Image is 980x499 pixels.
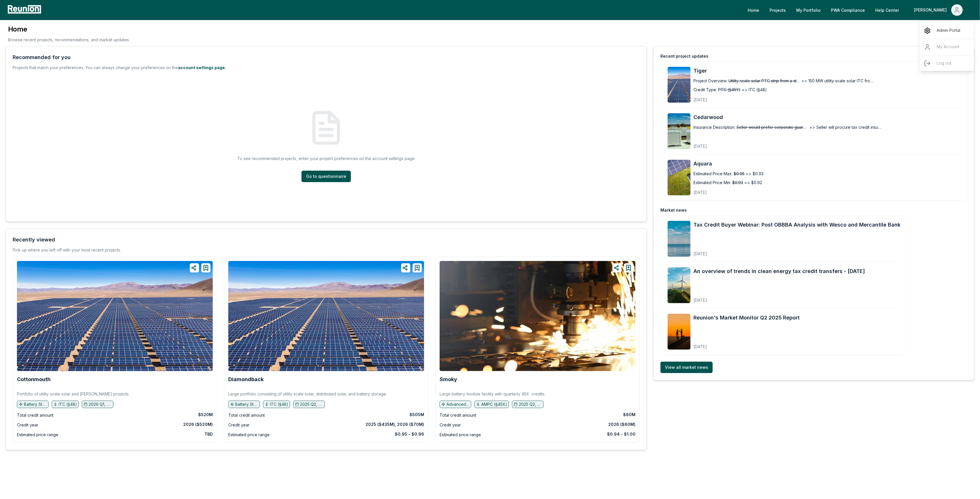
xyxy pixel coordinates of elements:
p: Log out [937,60,951,67]
div: 2026 ($80M) [608,422,635,427]
p: Battery Storage, Solar (Utility), Solar (C&I) [235,401,258,407]
div: [PERSON_NAME] [919,23,975,74]
p: Browse recent projects, recommendations, and market updates. [8,37,130,43]
div: Total credit amount [440,412,476,419]
a: An overview of trends in clean energy tax credit transfers - [DATE] [693,267,865,275]
img: Cedarwood [668,113,691,149]
div: [DATE] [693,139,787,149]
div: TBD [204,431,213,437]
a: PWA Compliance [826,4,869,16]
img: Cottonmouth [17,261,213,371]
div: Project Overview: [693,78,727,84]
img: Aquara [668,160,691,196]
p: Battery Storage, Solar (Utility) [24,401,47,407]
p: To see recommended projects, enter your project preferences on the account settings page. [237,155,415,161]
div: $80M [623,412,635,418]
button: Battery Storage, Solar (Utility) [17,401,49,408]
a: Aquara [693,160,960,168]
a: My Portfolio [792,4,825,16]
img: Diamondback [228,261,424,371]
div: Credit Type: [693,87,717,93]
div: $0.94 - $1.00 [607,431,635,437]
a: Home [743,4,764,16]
div: Insurance Description: [693,124,735,130]
span: PTC (§45Y) [718,87,741,93]
div: Recently viewed [13,236,55,244]
div: 2025 ($435M), 2026 ($70M) [366,422,424,427]
a: Smoky [440,377,457,382]
div: Estimated price range [440,431,481,438]
a: Smoky [440,261,635,371]
span: => Seller will procure tax credit insurance [809,124,881,130]
a: Cottonmouth [17,377,51,382]
img: Reunion's Market Monitor Q2 2025 Report [668,314,691,350]
p: 2025 Q2, 2025 Q3, 2025 Q4, 2026 Q1, 2026 Q2, 2026 Q3, 2026 Q4 [300,401,323,407]
div: Estimated price range [17,431,58,438]
div: $505M [409,412,424,418]
a: Admin Portal [919,23,975,39]
span: Seller would prefer corporate guarantee in lieu of insurance. [737,124,808,130]
a: account settings page. [178,65,226,70]
div: Recent project updates [660,53,708,59]
a: Help Center [871,4,904,16]
p: My Account [937,44,959,50]
div: Pick up where you left off with your most recent projects. [13,247,121,253]
a: Tax Credit Buyer Webinar: Post OBBBA Analysis with Wesco and Mercantile Bank [693,221,900,229]
span: => ITC (§48) [742,87,767,93]
div: Estimated Price Min: [693,180,731,186]
div: $520M [198,412,213,418]
div: [DATE] [693,93,787,103]
div: [DATE] [693,185,787,195]
button: 2025 Q2, 2025 Q3, 2025 Q4, 2026 Q1, 2026 Q2, 2026 Q3, 2026 Q4 [293,401,325,408]
img: An overview of trends in clean energy tax credit transfers - August 2025 [668,267,691,303]
span: $0.93 [732,180,743,186]
p: Advanced manufacturing [446,401,469,407]
div: Recommended for you [13,53,71,61]
button: 2026 Q1, 2026 Q3, 2026 Q4 [82,401,113,408]
div: [PERSON_NAME] [914,4,949,16]
p: 2026 Q1, 2026 Q3, 2026 Q4 [89,401,112,407]
a: Tiger [693,67,960,75]
a: Projects [765,4,790,16]
button: 2025 Q2, 2025 Q3, 2025 Q4 [512,401,544,408]
img: Tax Credit Buyer Webinar: Post OBBBA Analysis with Wesco and Mercantile Bank [668,221,691,257]
img: Tiger [668,67,691,103]
span: => 150 MW utility-scale solar ITC from a very experienced sponsor. [801,78,873,84]
p: ITC (§48) [270,401,288,407]
a: Diamondback [228,377,264,382]
div: Estimated Price Max: [693,171,732,177]
div: [DATE] [693,293,865,303]
p: 2025 Q2, 2025 Q3, 2025 Q4 [519,401,542,407]
a: Go to questionnaire [301,171,351,182]
h3: Home [8,25,130,34]
div: Credit year [440,422,461,428]
div: Credit year [228,422,250,428]
div: [DATE] [693,340,800,350]
a: Reunion's Market Monitor Q2 2025 Report [693,314,800,322]
p: Admin Portal [937,27,960,34]
div: Credit year [17,422,38,428]
button: Battery Storage, Solar (Utility), Solar (C&I) [228,401,260,408]
p: AMPC (§45X) [481,401,507,407]
div: Total credit amount [228,412,265,419]
div: [DATE] [693,247,900,257]
div: 2026 ($520M) [183,422,213,427]
button: [PERSON_NAME] [909,4,967,16]
div: Estimated price range [228,431,270,438]
div: Total credit amount [17,412,53,419]
p: Portfolio of utility scale solar and [PERSON_NAME] projects. [17,391,129,397]
p: Large portfolio consisting of utility scale solar, distributed solar, and battery storage. [228,391,387,397]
